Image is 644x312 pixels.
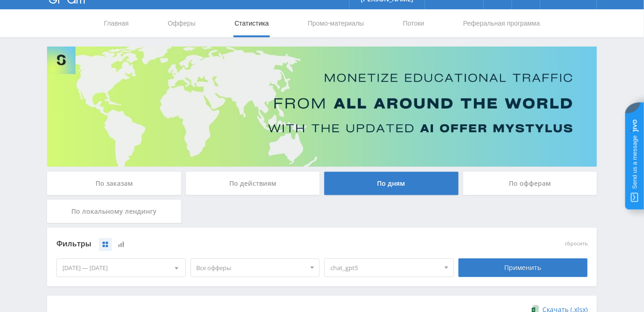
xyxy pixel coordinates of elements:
[56,237,454,251] div: Фильтры
[47,47,597,167] img: Banner
[167,9,197,37] a: Офферы
[233,9,270,37] a: Статистика
[103,9,130,37] a: Главная
[186,172,320,195] div: По действиям
[57,259,185,277] div: [DATE] — [DATE]
[47,200,181,223] div: По локальному лендингу
[47,172,181,195] div: По заказам
[462,9,541,37] a: Реферальная программа
[402,9,425,37] a: Потоки
[197,259,306,277] span: Все офферы
[565,241,588,247] button: сбросить
[324,172,459,195] div: По дням
[307,9,365,37] a: Промо-материалы
[459,258,588,277] div: Применить
[463,172,597,195] div: По офферам
[330,259,439,277] span: chat_gpt5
